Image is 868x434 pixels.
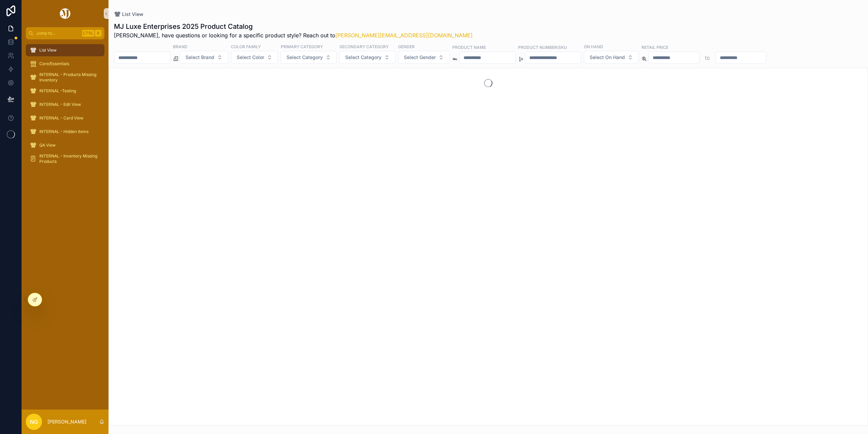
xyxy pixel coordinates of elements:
[36,31,79,36] span: Jump to...
[231,43,261,50] label: Color Family
[345,54,381,61] span: Select Category
[231,51,278,64] button: Select Button
[339,51,395,64] button: Select Button
[39,153,98,164] span: INTERNAL - Inventory Missing Products
[705,54,710,62] p: to
[398,43,415,50] label: Gender
[584,43,603,50] label: On Hand
[642,44,668,50] label: Retail Price
[59,8,72,19] img: App logo
[287,54,323,61] span: Select Category
[173,43,188,50] label: Brand
[335,32,473,39] a: [PERSON_NAME][EMAIL_ADDRESS][DOMAIN_NAME]
[96,31,101,36] span: K
[518,44,567,50] label: Product Number/SKU
[26,27,104,39] button: Jump to...CtrlK
[26,58,104,70] a: Core/Essentials
[26,98,104,111] a: INTERNAL - Edit View
[39,129,88,134] span: INTERNAL - Hidden Items
[26,126,104,138] a: INTERNAL - Hidden Items
[39,143,56,148] span: QA View
[39,61,69,67] span: Core/Essentials
[39,115,83,121] span: INTERNAL - Card View
[26,112,104,124] a: INTERNAL - Card View
[39,102,81,107] span: INTERNAL - Edit View
[82,30,94,37] span: Ctrl
[281,43,323,50] label: Primary Category
[398,51,450,64] button: Select Button
[114,11,143,18] a: List View
[114,31,473,39] span: [PERSON_NAME], have questions or looking for a specific product style? Reach out to
[39,88,76,94] span: INTERNAL -Testing
[39,48,57,53] span: List View
[114,22,473,31] h1: MJ Luxe Enterprises 2025 Product Catalog
[180,51,228,64] button: Select Button
[590,54,625,61] span: Select On Hand
[30,418,38,426] span: NG
[185,54,214,61] span: Select Brand
[22,39,108,174] div: scrollable content
[47,418,86,425] p: [PERSON_NAME]
[26,139,104,151] a: QA View
[237,54,264,61] span: Select Color
[404,54,436,61] span: Select Gender
[584,51,639,64] button: Select Button
[39,72,98,83] span: INTERNAL - Products Missing Inventory
[26,85,104,97] a: INTERNAL -Testing
[452,44,486,50] label: Product Name
[339,43,389,50] label: Secondary Category
[26,153,104,165] a: INTERNAL - Inventory Missing Products
[281,51,337,64] button: Select Button
[26,71,104,83] a: INTERNAL - Products Missing Inventory
[26,44,104,56] a: List View
[122,11,143,18] span: List View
